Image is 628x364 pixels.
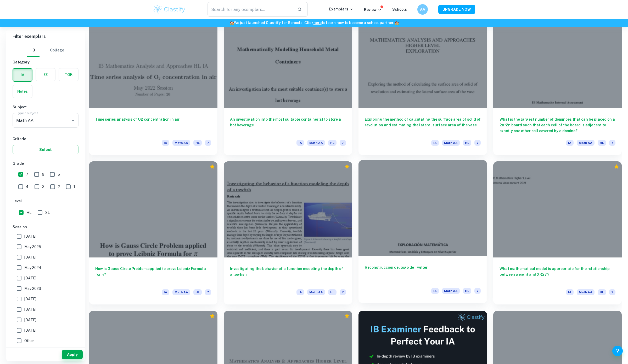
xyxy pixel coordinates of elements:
span: Math AA [307,140,325,146]
div: Premium [614,164,619,169]
span: Math AA [442,288,460,294]
span: 4 [26,184,29,190]
span: May 2023 [24,286,41,291]
span: IA [431,140,439,146]
span: Math AA [577,140,595,146]
span: IA [296,289,304,295]
h6: AA [420,7,426,12]
span: SL [45,210,50,215]
span: [DATE] [24,317,36,323]
h6: Session [13,224,78,230]
a: Reconstrucción del logo de TwitterIAMath AAHL7 [358,161,487,304]
h6: Criteria [13,136,78,142]
a: An investigation into the most suitable container(s) to store a hot beverageIAMath AAHL7 [224,12,352,155]
div: Filter type choice [27,44,64,57]
button: Notes [13,85,32,98]
div: Premium [344,313,350,319]
span: HL [193,289,202,295]
span: HL [463,288,471,294]
button: EE [36,68,55,81]
a: How is Gauss Circle Problem applied to prove Leibniz Formula for π?IAMath AAHL7 [89,161,217,304]
a: What mathematical model is appropriate for the relationship between weight and XR27?IAMath AAHL7 [493,161,622,304]
span: Math AA [307,289,325,295]
span: HL [598,289,606,295]
span: 2 [58,184,60,190]
div: Premium [344,164,350,169]
h6: Investigating the behavior of a function modeling the depth of a towfish [230,266,346,283]
span: HL [328,140,337,146]
a: Time series analysis of O2 concentration in airIAMath AAHL7 [89,12,217,155]
p: Review [364,7,382,13]
span: May 2024 [24,265,41,271]
h6: What mathematical model is appropriate for the relationship between weight and XR27? [500,266,615,283]
span: [DATE] [24,327,36,333]
h6: Time series analysis of O2 concentration in air [95,116,211,134]
span: 5 [58,172,60,177]
span: 🏫 [394,21,399,25]
button: Select [13,145,78,154]
span: 7 [609,289,615,295]
h6: Reconstrucción del logo de Twitter [365,265,481,282]
h6: Subject [13,104,78,110]
span: 7 [205,289,211,295]
a: What is the largest number of dominoes that can be placed on a 2n*2n board such that each cell of... [493,12,622,155]
span: HL [328,289,337,295]
span: HL [26,210,31,215]
button: Apply [62,350,83,359]
h6: Exploring the method of calculating the surface area of solid of revolution and estimating the la... [365,116,481,134]
span: 🏫 [229,21,234,25]
button: IB [27,44,40,57]
h6: Category [13,59,78,65]
span: 7 [474,140,481,146]
span: IA [162,289,169,295]
span: 7 [340,289,346,295]
h6: How is Gauss Circle Problem applied to prove Leibniz Formula for π? [95,266,211,283]
span: IA [162,140,169,146]
span: HL [463,140,471,146]
p: Exemplars [329,6,354,12]
h6: Grade [13,161,78,166]
span: [DATE] [24,254,36,260]
span: HL [598,140,606,146]
h6: We just launched Clastify for Schools. Click to learn how to become a school partner. [1,20,627,26]
a: Schools [392,7,407,11]
span: 1 [74,184,75,190]
input: Search for any exemplars... [208,2,293,17]
button: AA [417,4,428,15]
span: 6 [42,172,44,177]
div: Premium [210,164,215,169]
img: Clastify logo [153,4,186,15]
h6: Filter exemplars [6,29,85,44]
span: May 2025 [24,244,41,250]
span: [DATE] [24,296,36,302]
span: Math AA [577,289,595,295]
label: Type a subject [16,111,38,115]
span: 7 [474,288,481,294]
button: TOK [59,68,78,81]
span: Other [24,338,34,344]
h6: Level [13,198,78,204]
a: Exploring the method of calculating the surface area of solid of revolution and estimating the la... [358,12,487,155]
span: [DATE] [24,307,36,312]
div: Premium [210,313,215,319]
span: IA [566,140,574,146]
h6: An investigation into the most suitable container(s) to store a hot beverage [230,116,346,134]
span: 7 [340,140,346,146]
span: IA [296,140,304,146]
a: here [313,21,322,25]
a: Investigating the behavior of a function modeling the depth of a towfishIAMath AAHL7 [224,161,352,304]
span: 7 [205,140,211,146]
button: College [50,44,64,57]
span: [DATE] [24,233,36,239]
button: Help and Feedback [612,346,623,356]
span: IA [566,289,574,295]
h6: What is the largest number of dominoes that can be placed on a 2n*2n board such that each cell of... [500,116,615,134]
button: Open [69,117,77,124]
button: UPGRADE NOW [438,5,475,14]
span: IA [431,288,439,294]
span: 3 [42,184,44,190]
span: Math AA [172,140,190,146]
span: Math AA [172,289,190,295]
span: Math AA [442,140,460,146]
